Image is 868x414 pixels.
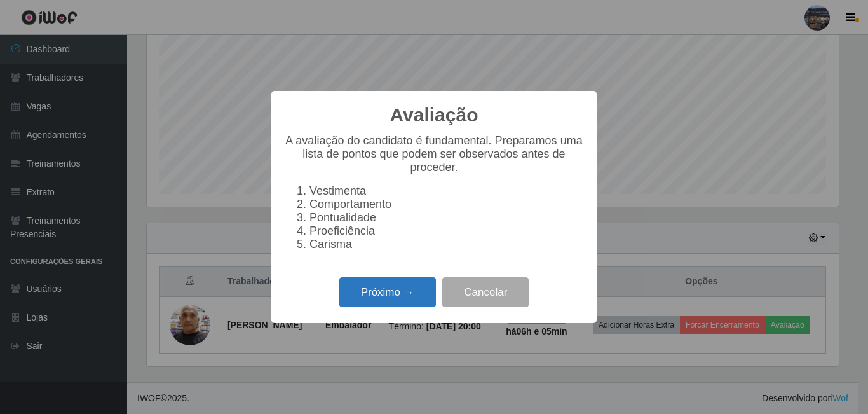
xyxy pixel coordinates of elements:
[284,134,584,174] p: A avaliação do candidato é fundamental. Preparamos uma lista de pontos que podem ser observados a...
[309,184,584,198] li: Vestimenta
[309,224,584,238] li: Proeficiência
[390,104,478,127] h2: Avaliação
[309,198,584,211] li: Comportamento
[442,277,529,307] button: Cancelar
[309,211,584,224] li: Pontualidade
[339,277,436,307] button: Próximo →
[309,238,584,251] li: Carisma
